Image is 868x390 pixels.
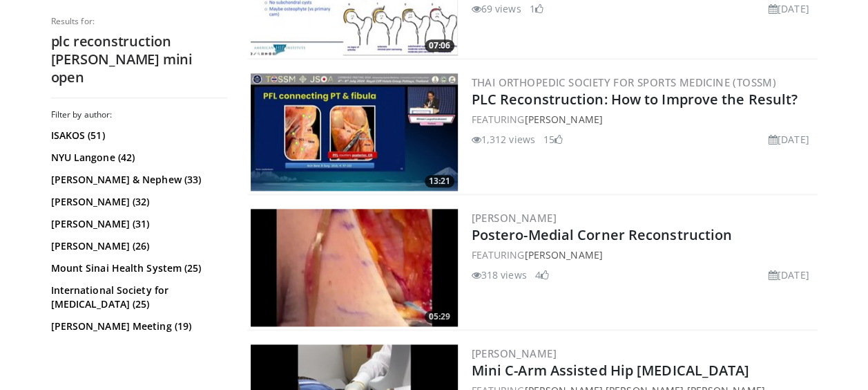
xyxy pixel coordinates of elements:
a: [PERSON_NAME] (32) [51,195,224,209]
li: [DATE] [769,268,809,282]
li: [DATE] [769,1,809,16]
a: [PERSON_NAME] & Nephew (33) [51,173,224,187]
a: [PERSON_NAME] Meeting (19) [51,319,224,333]
a: Postero-Medial Corner Reconstruction [472,225,733,244]
a: International Society for [MEDICAL_DATA] (25) [51,284,224,311]
li: 69 views [472,1,521,16]
a: Mount Sinai Health System (25) [51,261,224,275]
a: [PERSON_NAME] [524,248,602,261]
span: 07:06 [425,39,454,52]
a: 13:21 [251,73,458,191]
a: ISAKOS (51) [51,129,224,142]
a: [PERSON_NAME] [524,113,602,126]
img: b82e8248-ae3c-468f-a9b0-6dbf1d8dd5b4.300x170_q85_crop-smart_upscale.jpg [251,209,458,326]
li: [DATE] [769,132,809,147]
span: 13:21 [425,175,454,187]
li: 1 [530,1,543,16]
a: [PERSON_NAME] (31) [51,217,224,231]
img: 8c15b187-a446-4229-b99e-e279662e2c43.300x170_q85_crop-smart_upscale.jpg [251,73,458,191]
div: FEATURING [472,112,815,127]
li: 4 [535,268,549,282]
span: 05:29 [425,310,454,323]
a: NYU Langone (42) [51,151,224,165]
a: [PERSON_NAME] (26) [51,239,224,253]
a: Mini C-Arm Assisted Hip [MEDICAL_DATA] [472,361,750,380]
div: FEATURING [472,248,815,262]
a: [PERSON_NAME] [472,346,557,360]
a: [PERSON_NAME] [472,211,557,225]
li: 318 views [472,268,527,282]
p: Results for: [51,16,227,27]
a: 05:29 [251,209,458,326]
li: 15 [543,132,563,147]
li: 1,312 views [472,132,535,147]
h3: Filter by author: [51,109,227,120]
h2: plc reconstruction [PERSON_NAME] mini open [51,32,227,86]
a: PLC Reconstruction: How to Improve the Result? [472,90,798,109]
a: Thai Orthopedic Society for Sports Medicine (TOSSM) [472,75,776,89]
